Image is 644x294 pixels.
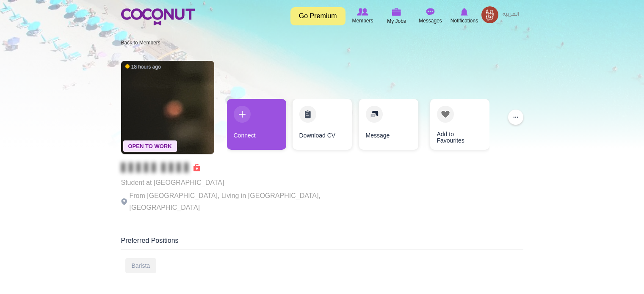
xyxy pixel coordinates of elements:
a: Connect [227,99,286,150]
span: Notifications [451,16,478,25]
button: ... [508,110,523,125]
span: Members [352,16,373,25]
span: Open To Work [123,140,177,152]
p: From [GEOGRAPHIC_DATA], Living in [GEOGRAPHIC_DATA], [GEOGRAPHIC_DATA] [121,190,354,214]
img: Notifications [461,8,468,16]
div: Barista [125,258,157,273]
div: Preferred Positions [121,236,523,250]
img: Messages [426,8,435,16]
a: العربية [498,6,523,23]
span: My Jobs [387,17,406,25]
a: Download CV [293,99,352,150]
img: My Jobs [392,8,401,16]
p: Student at [GEOGRAPHIC_DATA] [121,177,354,189]
a: Notifications Notifications [448,6,481,26]
span: 18 hours ago [125,63,161,71]
a: Add to Favourites [430,99,489,150]
a: My Jobs My Jobs [380,6,414,26]
div: 1 / 4 [227,99,286,154]
img: Home [121,8,195,25]
a: Back to Members [121,40,160,46]
div: 2 / 4 [293,99,352,154]
a: Go Premium [290,7,345,25]
div: 4 / 4 [424,99,483,154]
img: Browse Members [357,8,368,16]
a: Message [359,99,418,150]
a: Browse Members Members [346,6,380,26]
span: Connect to Unlock the Profile [121,163,200,172]
div: 3 / 4 [358,99,417,154]
a: Messages Messages [414,6,448,26]
span: Messages [419,16,442,25]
